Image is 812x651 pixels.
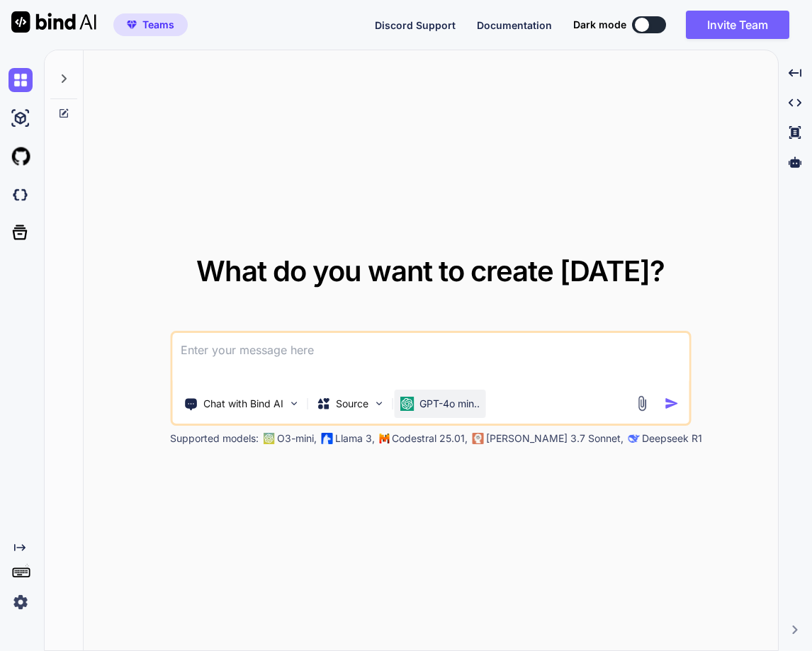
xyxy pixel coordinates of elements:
span: Dark mode [573,18,626,32]
img: Bind AI [11,11,96,33]
img: settings [9,590,33,614]
img: Pick Models [373,397,385,409]
button: Documentation [477,18,552,33]
button: Discord Support [375,18,456,33]
img: Llama2 [321,433,332,444]
img: ai-studio [9,106,33,130]
p: Supported models: [170,431,259,446]
p: O3-mini, [277,431,317,446]
img: GPT-4o mini [400,397,414,411]
p: Deepseek R1 [642,431,702,446]
img: attachment [633,395,650,412]
p: GPT-4o min.. [419,397,480,411]
p: Llama 3, [335,431,375,446]
p: Codestral 25.01, [392,431,468,446]
p: Source [336,397,368,411]
img: Mistral-AI [379,434,389,443]
button: premiumTeams [113,13,188,36]
span: Discord Support [375,19,456,31]
img: claude [472,433,483,444]
img: chat [9,68,33,92]
span: Teams [142,18,174,32]
img: icon [664,396,679,411]
img: GPT-4 [263,433,274,444]
span: Documentation [477,19,552,31]
img: darkCloudIdeIcon [9,183,33,207]
img: claude [628,433,639,444]
img: premium [127,21,137,29]
span: What do you want to create [DATE]? [196,254,665,288]
p: [PERSON_NAME] 3.7 Sonnet, [486,431,624,446]
button: Invite Team [686,11,789,39]
img: Pick Tools [288,397,300,409]
img: githubLight [9,145,33,169]
p: Chat with Bind AI [203,397,283,411]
